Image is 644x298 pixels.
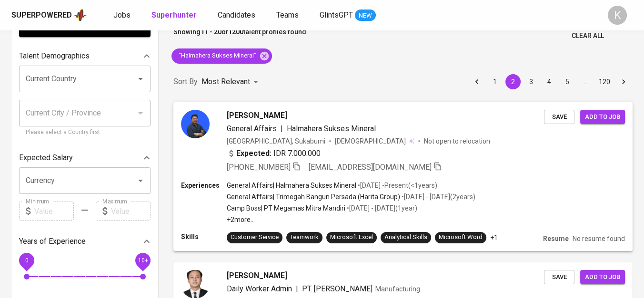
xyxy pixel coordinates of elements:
[580,110,625,125] button: Add to job
[26,128,144,137] p: Please select a Country first
[181,232,227,241] p: Skills
[138,257,148,264] span: 10+
[236,148,272,159] b: Expected:
[227,215,475,224] p: +2 more ...
[231,233,279,242] div: Customer Service
[228,28,243,36] b: 1200
[542,74,557,89] button: Go to page 4
[218,10,257,21] a: Candidates
[302,284,372,293] span: PT. [PERSON_NAME]
[151,10,197,19] b: Superhunter
[227,192,400,202] p: General Affairs | Trimegah Bangun Persada (Harita Group)
[505,74,521,89] button: page 2
[227,124,277,133] span: General Affairs
[345,203,417,213] p: • [DATE] - [DATE] ( 1 year )
[309,163,432,172] span: [EMAIL_ADDRESS][DOMAIN_NAME]
[201,76,250,87] p: Most Relevant
[11,8,87,22] a: Superpoweredapp logo
[335,136,407,146] span: [DEMOGRAPHIC_DATA]
[19,50,90,62] p: Talent Demographics
[19,236,86,247] p: Years of Experience
[544,270,574,285] button: Save
[181,181,227,190] p: Experiences
[296,283,298,295] span: |
[608,6,627,25] div: K
[227,270,287,281] span: [PERSON_NAME]
[11,10,72,21] div: Superpowered
[490,233,498,242] p: +1
[227,110,287,121] span: [PERSON_NAME]
[523,74,539,89] button: Go to page 3
[573,234,625,243] p: No resume found
[201,73,262,91] div: Most Relevant
[227,203,345,213] p: Camp Boss | PT Megamas Mitra Mandiri
[543,234,569,243] p: Resume
[173,76,198,87] p: Sort By
[276,10,299,19] span: Teams
[227,148,321,159] div: IDR 7.000.000
[134,72,147,86] button: Open
[290,233,319,242] div: Teamwork
[544,110,574,125] button: Save
[424,136,490,146] p: Not open to relocation
[585,272,620,283] span: Add to job
[578,77,593,87] div: …
[227,284,292,293] span: Daily Worker Admin
[355,11,376,20] span: NEW
[320,10,376,21] a: GlintsGPT NEW
[227,181,356,190] p: General Affairs | Halmahera Sukses Mineral
[616,74,631,89] button: Go to next page
[19,47,151,66] div: Talent Demographics
[171,51,262,60] span: "Halmahera Sukses Mineral"
[34,202,74,221] input: Value
[469,74,484,89] button: Go to previous page
[19,152,73,163] p: Expected Salary
[560,74,575,89] button: Go to page 5
[227,163,291,172] span: [PHONE_NUMBER]
[585,112,620,123] span: Add to job
[549,272,570,283] span: Save
[596,74,613,89] button: Go to page 120
[487,74,503,89] button: Go to page 1
[400,192,475,202] p: • [DATE] - [DATE] ( 2 years )
[19,148,151,167] div: Expected Salary
[439,233,483,242] div: Microsoft Word
[19,232,151,251] div: Years of Experience
[549,112,570,123] span: Save
[201,28,221,36] b: 11 - 20
[74,8,87,22] img: app logo
[384,233,427,242] div: Analytical Skills
[281,123,283,135] span: |
[330,233,373,242] div: Microsoft Excel
[113,10,131,19] span: Jobs
[580,270,625,285] button: Add to job
[111,202,151,221] input: Value
[25,257,28,264] span: 0
[568,27,608,45] button: Clear All
[151,10,199,21] a: Superhunter
[320,10,353,19] span: GlintsGPT
[173,27,306,45] p: Showing of talent profiles found
[375,285,420,293] span: Manufacturing
[572,30,604,42] span: Clear All
[113,10,132,21] a: Jobs
[287,124,376,133] span: Halmahera Sukses Mineral
[173,102,633,251] a: [PERSON_NAME]General Affairs|Halmahera Sukses Mineral[GEOGRAPHIC_DATA], Sukabumi[DEMOGRAPHIC_DATA...
[134,174,147,187] button: Open
[171,48,272,64] div: "Halmahera Sukses Mineral"
[468,74,633,89] nav: pagination navigation
[276,10,301,21] a: Teams
[218,10,255,19] span: Candidates
[227,136,325,146] div: [GEOGRAPHIC_DATA], Sukabumi
[356,181,437,190] p: • [DATE] - Present ( <1 years )
[181,110,210,138] img: 7557b543-7ee7-477a-adb6-fa36b488e0b7.jpg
